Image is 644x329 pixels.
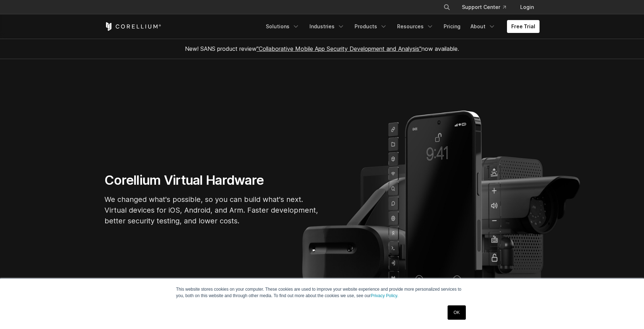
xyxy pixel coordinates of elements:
[435,1,540,14] div: Navigation Menu
[507,20,540,33] a: Free Trial
[514,1,540,14] a: Login
[104,172,319,188] h1: Corellium Virtual Hardware
[104,194,319,226] p: We changed what's possible, so you can build what's next. Virtual devices for iOS, Android, and A...
[185,45,459,52] span: New! SANS product review now available.
[262,20,540,33] div: Navigation Menu
[371,293,398,298] a: Privacy Policy.
[257,45,421,52] a: "Collaborative Mobile App Security Development and Analysis"
[440,1,453,14] button: Search
[262,20,304,33] a: Solutions
[350,20,391,33] a: Products
[448,305,466,320] a: OK
[466,20,500,33] a: About
[456,1,512,14] a: Support Center
[393,20,438,33] a: Resources
[104,22,161,31] a: Corellium Home
[176,286,468,299] p: This website stores cookies on your computer. These cookies are used to improve your website expe...
[305,20,349,33] a: Industries
[439,20,465,33] a: Pricing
